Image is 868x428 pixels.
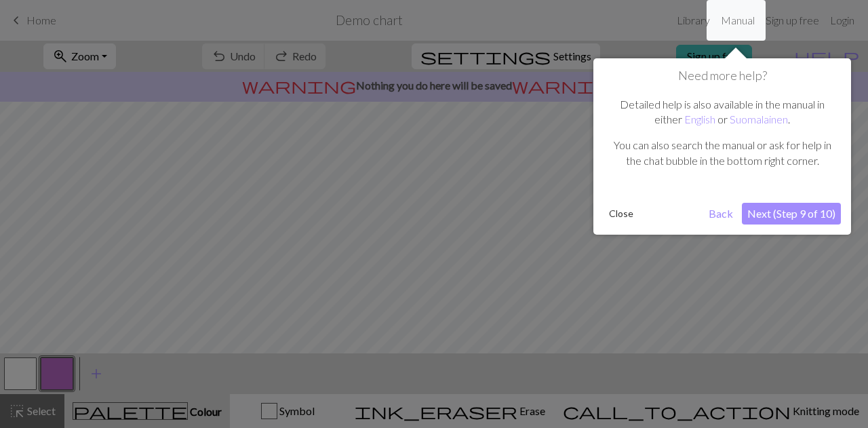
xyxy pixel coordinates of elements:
[604,69,841,83] h1: Need more help?
[604,203,639,224] button: Close
[742,203,841,225] button: Next (Step 9 of 10)
[684,113,715,125] a: English
[730,113,788,125] a: Suomalainen
[703,203,738,225] button: Back
[593,58,851,235] div: Need more help?
[610,138,834,168] p: You can also search the manual or ask for help in the chat bubble in the bottom right corner.
[610,97,834,128] p: Detailed help is also available in the manual in either or .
